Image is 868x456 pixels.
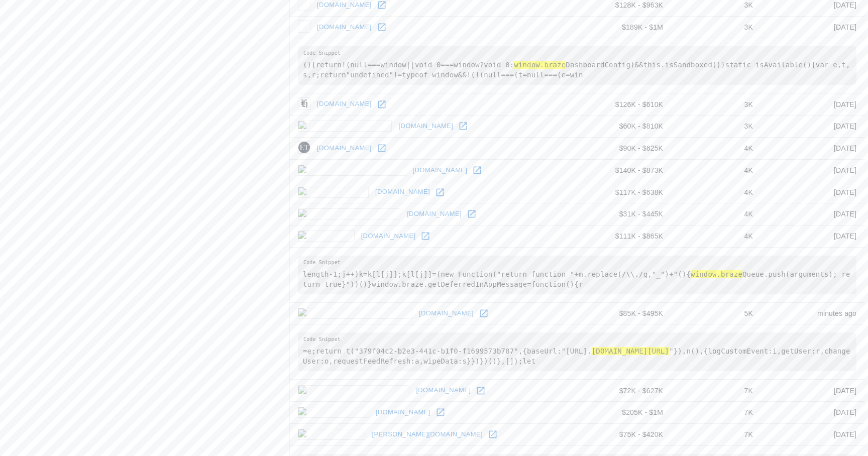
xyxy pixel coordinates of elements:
img: foxsports.com icon [298,121,392,132]
hl: window.braze [514,61,566,69]
a: [PERSON_NAME][DOMAIN_NAME] [369,427,485,442]
a: Open getyourguide.com in new window [473,383,488,398]
a: [DOMAIN_NAME] [373,184,432,200]
img: hgtv.com icon [298,407,369,418]
a: Open stern.de in new window [485,427,500,442]
a: Open hgtv.com in new window [433,405,448,420]
a: [DOMAIN_NAME] [314,141,374,156]
a: [DOMAIN_NAME] [396,119,456,134]
td: [DATE] [761,402,864,424]
img: foodnetwork.com icon [298,165,406,176]
a: [DOMAIN_NAME] [410,163,470,178]
td: [DATE] [761,159,864,181]
td: $85K - $495K [576,302,671,324]
a: Open nick.com in new window [432,185,448,200]
hl: window.braze [691,270,742,278]
td: [DATE] [761,423,864,445]
td: $189K - $1M [576,16,671,38]
td: $31K - $445K [576,203,671,225]
pre: =e;return t("379f04c2-b2e3-441c-b1f0-f1699573b787",{baseUrl:"[URL]. "}),n(),{logCustomEvent:i,get... [298,332,856,371]
img: medscape.com icon [298,22,397,33]
a: [DOMAIN_NAME] [373,405,433,420]
td: $126K - $610K [576,93,671,116]
td: 4K [671,225,761,247]
a: Open nzherald.co.nz in new window [374,97,389,112]
a: [DOMAIN_NAME] [404,206,464,222]
a: [DOMAIN_NAME] [314,96,374,112]
img: theepochtimes.com icon [298,141,310,154]
td: 4K [671,181,761,203]
td: 3K [671,93,761,116]
td: $90K - $625K [576,137,671,159]
td: 3K [671,116,761,138]
td: [DATE] [761,225,864,247]
td: minutes ago [761,302,864,324]
td: 3K [671,16,761,38]
td: 5K [671,302,761,324]
td: [DATE] [761,93,864,116]
td: [DATE] [761,380,864,402]
img: ctv.ca icon [298,231,355,242]
a: Open medscape.com in new window [461,20,476,35]
td: $140K - $873K [576,159,671,181]
a: [DOMAIN_NAME] [401,20,461,35]
td: 7K [671,402,761,424]
pre: length-1;j++)k=k[l[j]];k[l[j]]=(new Function("return function "+m.replace(/\\./g,"_")+"(){ Queue.... [298,256,856,294]
pre: (){return!(null===window||void 0===window?void 0: DashboardConfig)&&this.isSandboxed()}static isA... [298,46,856,85]
td: $75K - $420K [576,423,671,445]
td: [DATE] [761,116,864,138]
a: Open headspace.com in new window [464,206,479,221]
img: stern.de icon [298,429,365,440]
td: [DATE] [761,137,864,159]
img: skipthedishes.com icon [298,308,412,319]
td: $117K - $638K [576,181,671,203]
a: Open foodnetwork.com in new window [470,163,485,178]
td: [DATE] [761,16,864,38]
a: Open foxsports.com in new window [456,119,471,134]
td: $111K - $865K [576,225,671,247]
td: [DATE] [761,181,864,203]
a: Open skipthedishes.com in new window [476,306,491,321]
td: 4K [671,137,761,159]
hl: [DOMAIN_NAME][URL] [592,347,669,355]
td: 7K [671,380,761,402]
a: Open ctv.ca in new window [418,229,433,244]
td: $205K - $1M [576,402,671,424]
img: headspace.com icon [298,208,400,219]
a: [DOMAIN_NAME] [416,306,476,321]
img: nick.com icon [298,187,369,198]
a: [DOMAIN_NAME] [359,229,418,244]
img: getyourguide.com icon [298,385,409,396]
td: $60K - $810K [576,116,671,138]
td: $72K - $627K [576,380,671,402]
a: [DOMAIN_NAME] [413,383,473,398]
td: [DATE] [761,203,864,225]
img: nzherald.co.nz icon [298,97,310,110]
a: Open theepochtimes.com in new window [374,141,389,156]
td: 7K [671,423,761,445]
td: 4K [671,159,761,181]
td: 4K [671,203,761,225]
